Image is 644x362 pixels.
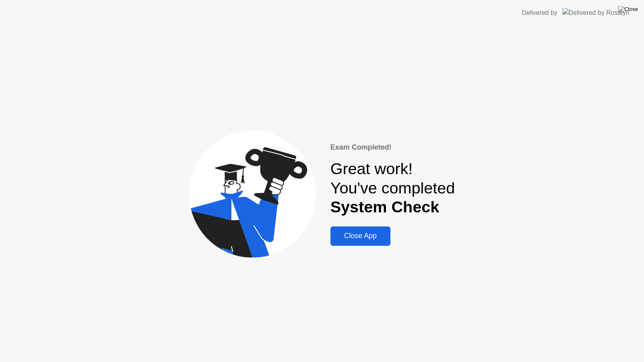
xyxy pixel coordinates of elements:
[333,232,388,240] div: Close App
[562,8,630,17] img: Delivered by Rosalyn
[618,6,638,12] img: Close
[330,198,440,216] b: System Check
[522,8,557,18] div: Delivered by
[330,142,455,153] div: Exam Completed!
[330,159,455,217] div: Great work! You've completed
[330,226,390,246] button: Close App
